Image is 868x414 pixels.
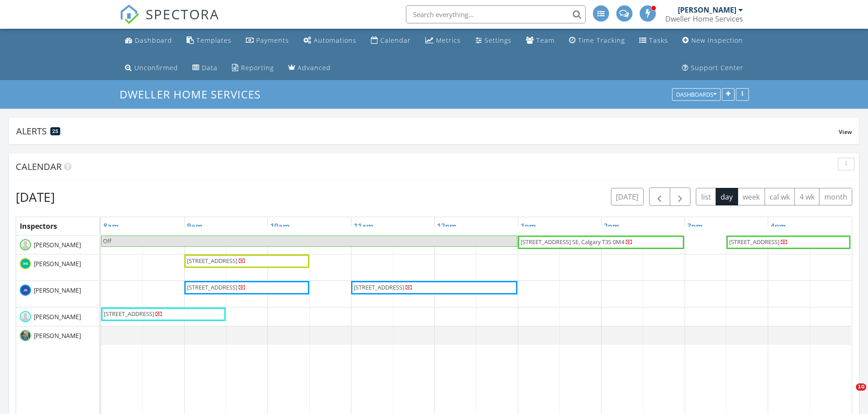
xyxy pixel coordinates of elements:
a: Automations (Advanced) [300,32,360,49]
button: cal wk [765,188,795,205]
div: Dashboards [676,92,717,98]
div: Payments [256,36,289,45]
span: [PERSON_NAME] [32,312,83,321]
span: 25 [52,128,58,134]
a: Templates [183,32,235,49]
button: Next day [670,187,691,206]
a: Calendar [367,32,414,49]
div: Unconfirmed [134,63,178,72]
a: Tasks [636,32,672,49]
img: The Best Home Inspection Software - Spectora [120,4,139,24]
img: 1.jpg [20,258,31,269]
input: Search everything... [406,5,586,23]
div: New Inspection [691,36,743,45]
a: Payments [242,32,293,49]
img: 2.jpg [20,285,31,296]
span: [STREET_ADDRESS] [187,283,237,291]
a: Data [189,60,221,76]
a: New Inspection [679,32,747,49]
span: Off [103,237,111,245]
img: default-user-f0147aede5fd5fa78ca7ade42f37bd4542148d508eef1c3d3ea960f66861d68b.jpg [20,311,31,322]
a: 3pm [685,219,705,233]
div: Data [202,63,218,72]
a: 11am [352,219,376,233]
a: Team [522,32,558,49]
a: Dashboard [121,32,176,49]
div: Dashboard [135,36,172,45]
a: 12pm [435,219,459,233]
a: Support Center [678,60,747,76]
a: Settings [472,32,515,49]
iframe: Intercom live chat [837,383,859,405]
span: [PERSON_NAME] [32,331,83,340]
a: Reporting [228,60,277,76]
span: Calendar [16,160,62,173]
span: [PERSON_NAME] [32,286,83,295]
div: Templates [196,36,231,45]
a: Unconfirmed [121,60,182,76]
span: SPECTORA [146,4,219,23]
img: 1623190098283.jpeg [20,330,31,341]
div: Advanced [298,63,331,72]
a: SPECTORA [120,12,219,31]
span: [STREET_ADDRESS] [354,283,404,291]
button: Previous day [649,187,670,206]
a: 2pm [601,219,622,233]
div: Settings [485,36,512,45]
a: 1pm [518,219,539,233]
span: [PERSON_NAME] [32,240,83,249]
div: Time Tracking [578,36,625,45]
span: [STREET_ADDRESS] [104,310,154,318]
span: [STREET_ADDRESS] [187,257,237,265]
div: Calendar [380,36,411,45]
button: Dashboards [672,89,721,101]
button: day [716,188,738,205]
a: 4pm [768,219,788,233]
button: 4 wk [794,188,819,205]
img: default-user-f0147aede5fd5fa78ca7ade42f37bd4542148d508eef1c3d3ea960f66861d68b.jpg [20,239,31,250]
a: 10am [268,219,292,233]
button: week [738,188,765,205]
div: Support Center [691,63,743,72]
a: Time Tracking [565,32,628,49]
div: Automations [314,36,356,45]
span: View [839,128,852,136]
span: [PERSON_NAME] [32,259,83,268]
a: Dweller Home Services [120,87,268,102]
span: [STREET_ADDRESS] [729,238,779,246]
div: Dweller Home Services [665,14,743,23]
a: Metrics [422,32,464,49]
div: Metrics [436,36,461,45]
a: 8am [101,219,121,233]
button: list [696,188,716,205]
span: [STREET_ADDRESS] SE, Calgary T3S 0M4 [521,238,624,246]
a: 9am [185,219,205,233]
div: Alerts [16,125,839,137]
div: Reporting [241,63,274,72]
div: Tasks [649,36,668,45]
div: [PERSON_NAME] [678,5,736,14]
span: 10 [856,383,866,391]
button: [DATE] [611,188,644,205]
button: month [819,188,852,205]
span: Inspectors [20,221,57,231]
div: Team [536,36,555,45]
a: Advanced [285,60,334,76]
h2: [DATE] [16,188,55,206]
